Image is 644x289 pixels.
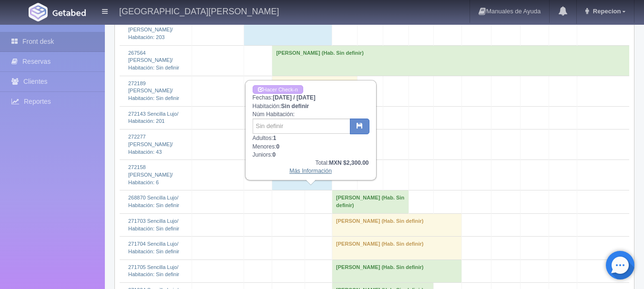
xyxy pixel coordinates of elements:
b: MXN $2,300.00 [329,159,368,166]
img: Getabed [29,3,48,21]
td: [PERSON_NAME] (Hab. Sin definir) [272,76,357,106]
img: Getabed [52,9,86,16]
b: 0 [273,151,276,158]
b: 1 [273,135,276,141]
b: 0 [276,143,280,150]
span: Repecion [591,8,621,15]
td: [PERSON_NAME] (Hab. Sin definir) [332,237,462,259]
b: [DATE] / [DATE] [273,94,316,101]
a: 272277 [PERSON_NAME]/Habitación: 43 [128,134,173,154]
a: 272189 [PERSON_NAME]/Habitación: Sin definir [128,80,179,101]
div: Fechas: Habitación: Núm Habitación: Adultos: Menores: Juniors: [246,81,376,179]
a: 270687 [PERSON_NAME]/Habitación: 203 [128,19,173,40]
td: [PERSON_NAME] (Hab. Sin definir) [332,213,462,236]
div: Total: [253,159,369,167]
td: [PERSON_NAME] (Hab. Sin definir) [332,190,409,213]
a: Más Información [289,168,332,174]
b: Sin definir [281,103,309,110]
a: 268870 Sencilla Lujo/Habitación: Sin definir [128,195,179,208]
a: 272158 [PERSON_NAME]/Habitación: 6 [128,164,173,185]
td: [PERSON_NAME] (Hab. 203) [244,15,332,45]
a: 272143 Sencilla Lujo/Habitación: 201 [128,111,178,124]
a: Hacer Check-in [253,85,303,94]
td: [PERSON_NAME] (Hab. Sin definir) [272,45,629,76]
a: 267564 [PERSON_NAME]/Habitación: Sin definir [128,50,179,70]
a: 271705 Sencilla Lujo/Habitación: Sin definir [128,264,179,278]
input: Sin definir [253,119,350,134]
td: [PERSON_NAME] (Hab. Sin definir) [332,259,462,282]
a: 271704 Sencilla Lujo/Habitación: Sin definir [128,241,179,254]
h4: [GEOGRAPHIC_DATA][PERSON_NAME] [119,5,279,17]
a: 271703 Sencilla Lujo/Habitación: Sin definir [128,218,179,231]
